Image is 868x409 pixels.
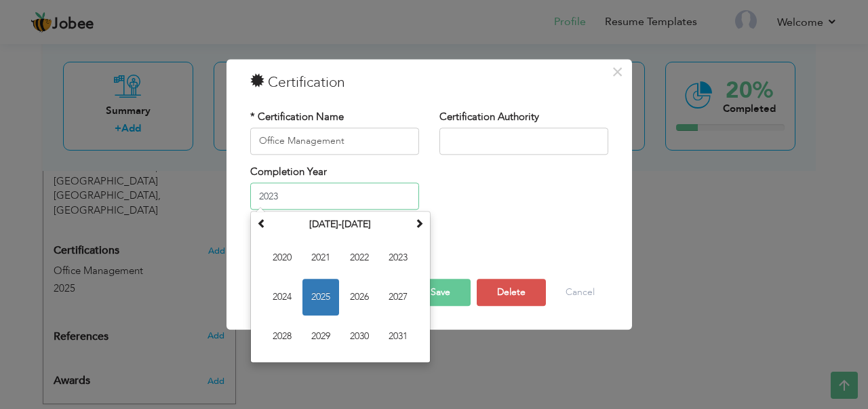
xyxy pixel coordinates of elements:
span: 2028 [264,319,300,355]
label: Completion Year [250,165,327,179]
span: Previous Decade [257,219,267,229]
span: 2031 [380,319,416,355]
span: 2027 [380,279,416,316]
th: Select Decade [270,215,411,235]
span: 2021 [302,240,339,277]
span: 2029 [302,319,339,355]
label: Certification Authority [439,110,539,124]
button: Cancel [552,279,608,306]
span: 2025 [302,279,339,316]
span: 2023 [380,240,416,277]
span: 2024 [264,279,300,316]
span: 2020 [264,240,300,277]
button: Save [410,279,471,306]
span: × [612,60,623,84]
label: * Certification Name [250,110,344,124]
button: Delete [477,279,546,306]
span: 2030 [341,319,378,355]
h3: Certification [250,73,608,93]
button: Close [607,61,629,83]
span: 2022 [341,240,378,277]
span: Next Decade [414,219,424,229]
span: 2026 [341,279,378,316]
